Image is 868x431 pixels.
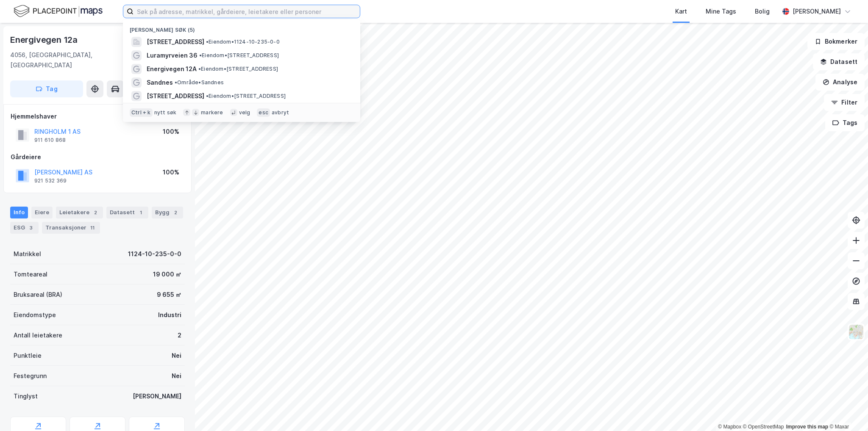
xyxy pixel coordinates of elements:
[206,39,280,45] span: Eiendom • 1124-10-235-0-0
[786,424,828,430] a: Improve this map
[755,6,770,17] div: Bolig
[257,108,270,117] div: esc
[171,208,180,217] div: 2
[10,33,79,47] div: Energivegen 12a
[10,80,83,97] button: Tag
[152,207,183,218] div: Bygg
[42,222,100,234] div: Transaksjoner
[130,108,153,117] div: Ctrl + k
[706,6,736,17] div: Mine Tags
[815,74,865,91] button: Analyse
[848,324,864,340] img: Z
[147,77,173,88] span: Sandnes
[172,351,181,361] div: Nei
[136,208,145,217] div: 1
[147,50,198,61] span: Luramyrveien 36
[31,207,53,218] div: Eiere
[147,64,197,74] span: Energivegen 12A
[11,111,184,122] div: Hjemmelshaver
[201,109,223,116] div: markere
[88,224,97,232] div: 11
[147,91,204,101] span: [STREET_ADDRESS]
[27,224,35,232] div: 3
[206,39,209,45] span: •
[147,37,204,47] span: [STREET_ADDRESS]
[807,33,865,50] button: Bokmerker
[128,249,181,259] div: 1124-10-235-0-0
[56,207,103,218] div: Leietakere
[14,351,42,361] div: Punktleie
[34,177,67,184] div: 921 532 369
[14,4,103,19] img: logo.f888ab2527a4732fd821a326f86c7f29.svg
[718,424,741,430] a: Mapbox
[793,6,841,17] div: [PERSON_NAME]
[14,330,62,340] div: Antall leietakere
[813,53,865,70] button: Datasett
[34,137,66,144] div: 911 610 868
[153,269,181,279] div: 19 000 ㎡
[825,114,865,131] button: Tags
[675,6,687,17] div: Kart
[272,109,289,116] div: avbryt
[175,79,224,86] span: Område • Sandnes
[10,207,28,218] div: Info
[14,371,47,381] div: Festegrunn
[10,222,39,234] div: ESG
[206,93,209,99] span: •
[14,310,56,320] div: Eiendomstype
[14,290,62,300] div: Bruksareal (BRA)
[10,50,149,70] div: 4056, [GEOGRAPHIC_DATA], [GEOGRAPHIC_DATA]
[826,390,868,431] div: Kontrollprogram for chat
[178,330,181,340] div: 2
[824,94,865,111] button: Filter
[743,424,784,430] a: OpenStreetMap
[199,52,279,59] span: Eiendom • [STREET_ADDRESS]
[133,391,181,401] div: [PERSON_NAME]
[239,109,250,116] div: velg
[199,52,202,58] span: •
[826,390,868,431] iframe: Chat Widget
[14,249,41,259] div: Matrikkel
[198,66,201,72] span: •
[172,371,181,381] div: Nei
[157,290,181,300] div: 9 655 ㎡
[206,93,286,99] span: Eiendom • [STREET_ADDRESS]
[198,66,278,72] span: Eiendom • [STREET_ADDRESS]
[163,167,179,177] div: 100%
[14,269,47,279] div: Tomteareal
[14,391,38,401] div: Tinglyst
[11,152,184,162] div: Gårdeiere
[175,79,177,86] span: •
[154,109,177,116] div: nytt søk
[134,5,360,18] input: Søk på adresse, matrikkel, gårdeiere, leietakere eller personer
[158,310,181,320] div: Industri
[91,208,100,217] div: 2
[106,207,148,218] div: Datasett
[123,20,360,35] div: [PERSON_NAME] søk (5)
[163,127,179,137] div: 100%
